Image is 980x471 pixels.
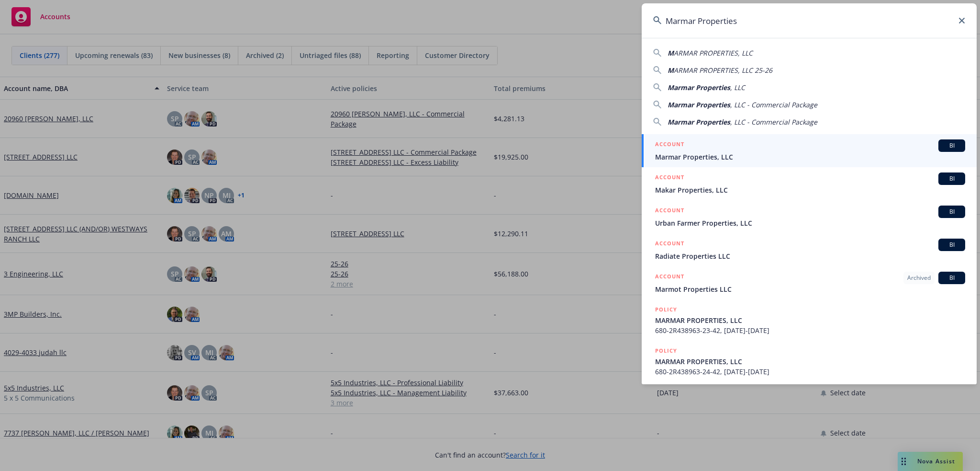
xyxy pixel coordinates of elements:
span: , LLC [730,83,745,92]
h5: POLICY [655,346,677,356]
span: ARMAR PROPERTIES, LLC 25-26 [674,66,772,75]
span: BI [942,241,961,249]
span: 680-2R438963-23-42, [DATE]-[DATE] [655,325,965,335]
a: ACCOUNTBIMakar Properties, LLC [642,167,977,200]
span: Radiate Properties LLC [655,251,965,261]
a: POLICYMARMAR PROPERTIES, LLC680-2R438963-24-42, [DATE]-[DATE] [642,341,977,382]
span: M [668,48,674,57]
span: , LLC - Commercial Package [730,117,817,126]
input: Search... [642,3,977,38]
a: ACCOUNTBIUrban Farmer Properties, LLC [642,200,977,233]
span: Marmar Properties [668,117,730,126]
h5: ACCOUNT [655,206,684,217]
span: Urban Farmer Properties, LLC [655,218,965,228]
span: M [668,66,674,75]
span: 680-2R438963-24-42, [DATE]-[DATE] [655,367,965,377]
span: MARMAR PROPERTIES, LLC [655,356,965,367]
span: ARMAR PROPERTIES, LLC [674,48,753,57]
h5: ACCOUNT [655,272,684,283]
span: BI [942,207,961,216]
span: MARMAR PROPERTIES, LLC [655,315,965,325]
span: Marmar Properties, LLC [655,152,965,162]
a: POLICYMARMAR PROPERTIES, LLC680-2R438963-23-42, [DATE]-[DATE] [642,299,977,341]
span: Makar Properties, LLC [655,185,965,195]
span: Archived [907,274,931,282]
h5: ACCOUNT [655,172,684,184]
span: BI [942,174,961,183]
span: Marmot Properties LLC [655,284,965,294]
h5: ACCOUNT [655,139,684,151]
a: ACCOUNTBIRadiate Properties LLC [642,233,977,266]
span: Marmar Properties [668,83,730,92]
a: ACCOUNTArchivedBIMarmot Properties LLC [642,266,977,299]
h5: POLICY [655,305,677,314]
span: BI [942,274,961,282]
a: ACCOUNTBIMarmar Properties, LLC [642,134,977,167]
span: BI [942,141,961,150]
span: Marmar Properties [668,100,730,109]
span: , LLC - Commercial Package [730,100,817,109]
h5: ACCOUNT [655,239,684,250]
